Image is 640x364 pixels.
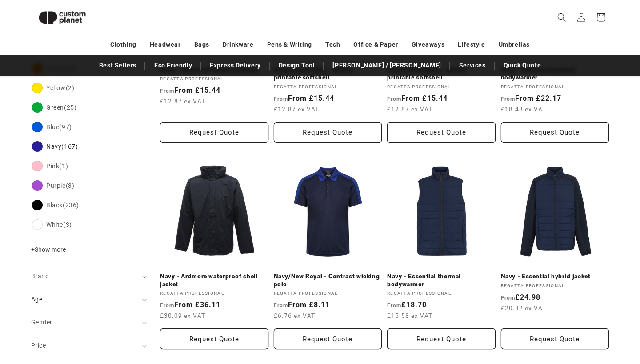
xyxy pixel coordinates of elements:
[31,246,66,253] span: Show more
[387,273,496,288] a: Navy - Essential thermal bodywarmer
[552,8,572,27] summary: Search
[458,37,485,52] a: Lifestyle
[501,273,609,281] a: Navy - Essential hybrid jacket
[31,273,49,280] span: Brand
[274,122,382,143] button: Request Quote
[205,58,265,73] a: Express Delivery
[387,66,496,82] a: French Blue/Navy - Ablaze printable softshell
[501,66,609,82] a: Navy - Altoona insulated bodywarmer
[353,37,398,52] a: Office & Paper
[596,321,640,364] iframe: Chat Widget
[267,37,312,52] a: Pens & Writing
[412,37,444,52] a: Giveaways
[31,311,147,334] summary: Gender (0 selected)
[31,288,147,311] summary: Age (0 selected)
[325,37,340,52] a: Tech
[499,37,530,52] a: Umbrellas
[274,58,320,73] a: Design Tool
[160,273,268,288] a: Navy - Ardmore waterproof shell jacket
[31,334,147,357] summary: Price
[150,58,196,73] a: Eco Friendly
[160,328,268,349] button: Request Quote
[110,37,136,52] a: Clothing
[455,58,490,73] a: Services
[387,328,496,349] button: Request Quote
[274,328,382,349] button: Request Quote
[31,265,147,288] summary: Brand (0 selected)
[31,342,46,349] span: Price
[160,122,268,143] button: Request Quote
[387,122,496,143] button: Request Quote
[499,58,546,73] a: Quick Quote
[274,66,382,82] a: Navy/French Blue - Ablaze printable softshell
[328,58,445,73] a: [PERSON_NAME] / [PERSON_NAME]
[31,246,35,253] span: +
[501,328,609,349] button: Request Quote
[31,245,68,258] button: Show more
[274,273,382,288] a: Navy/New Royal - Contrast wicking polo
[223,37,253,52] a: Drinkware
[95,58,141,73] a: Best Sellers
[501,122,609,143] button: Request Quote
[31,319,52,326] span: Gender
[31,4,93,32] img: Custom Planet
[194,37,209,52] a: Bags
[150,37,181,52] a: Headwear
[31,296,42,303] span: Age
